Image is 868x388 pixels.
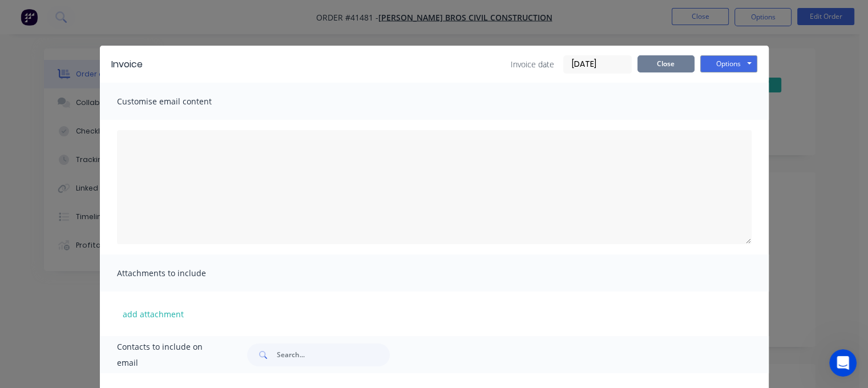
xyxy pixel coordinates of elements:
input: Search... [277,343,390,366]
iframe: Intercom live chat [829,349,857,377]
span: Customise email content [117,94,243,110]
span: Contacts to include on email [117,339,219,371]
div: Invoice [111,58,143,71]
button: add attachment [117,305,189,322]
span: Invoice date [511,58,554,70]
button: Close [637,55,695,72]
button: Options [700,55,757,72]
span: Attachments to include [117,265,243,281]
